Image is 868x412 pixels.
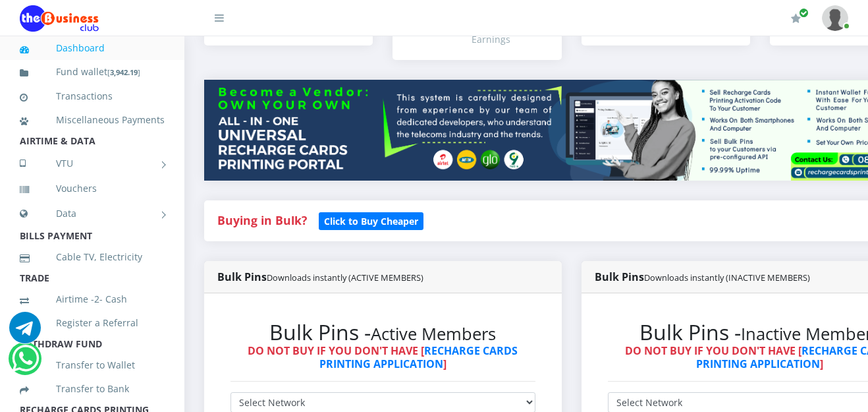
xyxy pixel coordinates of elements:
small: [ ] [107,67,140,77]
a: RECHARGE CARDS PRINTING APPLICATION [319,343,518,370]
a: Chat for support [9,322,41,343]
strong: Bulk Pins [595,270,810,284]
a: Transactions [20,81,165,111]
a: Miscellaneous Payments [20,105,165,135]
small: Downloads instantly (ACTIVE MEMBERS) [267,272,423,283]
a: VTU [20,147,165,180]
small: Downloads instantly (INACTIVE MEMBERS) [644,272,810,283]
a: Airtime -2- Cash [20,284,165,314]
b: 3,942.19 [110,67,138,77]
strong: Buying in Bulk? [217,212,307,228]
b: Click to Buy Cheaper [324,215,418,227]
a: Register a Referral [20,308,165,338]
img: User [822,5,848,31]
a: Transfer to Wallet [20,350,165,380]
strong: Bulk Pins [217,270,423,284]
a: Data [20,197,165,230]
small: Active Members [371,322,496,345]
a: Fund wallet[3,942.19] [20,57,165,88]
a: Transfer to Bank [20,374,165,404]
img: Logo [20,5,99,32]
span: Renew/Upgrade Subscription [799,8,809,18]
h2: Bulk Pins - [231,320,535,345]
i: Renew/Upgrade Subscription [791,13,801,24]
a: Dashboard [20,33,165,63]
strong: DO NOT BUY IF YOU DON'T HAVE [ ] [248,343,518,370]
a: Vouchers [20,173,165,204]
a: Chat for support [12,353,39,374]
a: Cable TV, Electricity [20,242,165,272]
a: Click to Buy Cheaper [319,212,423,228]
div: Earnings [472,32,548,46]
